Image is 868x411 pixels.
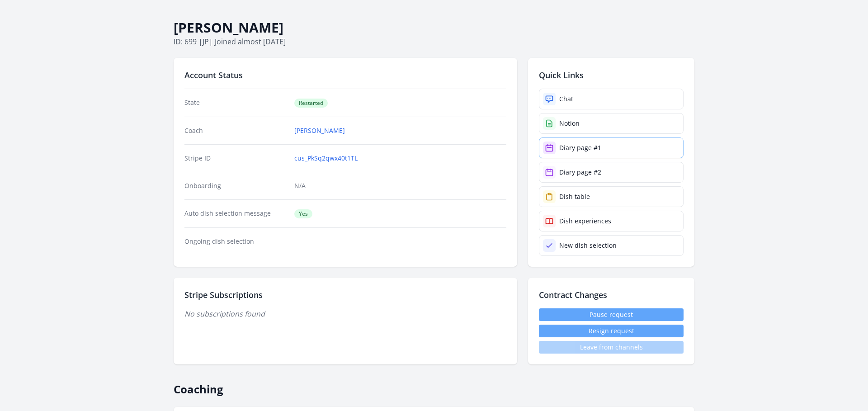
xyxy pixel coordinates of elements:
[184,98,287,108] dt: State
[294,126,345,135] a: [PERSON_NAME]
[184,237,287,246] dt: Ongoing dish selection
[184,126,287,135] dt: Coach
[294,209,312,218] span: Yes
[184,288,506,301] h2: Stripe Subscriptions
[559,119,580,128] div: Notion
[559,168,601,177] div: Diary page #2
[559,192,590,201] div: Dish table
[559,217,611,226] div: Dish experiences
[539,162,684,183] a: Diary page #2
[184,308,506,319] p: No subscriptions found
[184,181,287,190] dt: Onboarding
[294,181,506,190] p: N/A
[174,36,694,47] p: ID: 699 | | Joined almost [DATE]
[559,241,617,250] div: New dish selection
[539,211,684,231] a: Dish experiences
[174,19,694,36] h1: [PERSON_NAME]
[539,89,684,109] a: Chat
[539,308,684,321] a: Pause request
[294,154,358,163] a: cus_PkSq2qwx40t1TL
[539,235,684,256] a: New dish selection
[539,288,684,301] h2: Contract Changes
[539,137,684,158] a: Diary page #1
[559,94,573,104] div: Chat
[184,209,287,218] dt: Auto dish selection message
[174,375,694,396] h2: Coaching
[539,325,684,337] button: Resign request
[203,37,209,47] span: jp
[184,154,287,163] dt: Stripe ID
[539,69,684,81] h2: Quick Links
[539,186,684,207] a: Dish table
[559,143,601,152] div: Diary page #1
[294,99,328,108] span: Restarted
[539,113,684,134] a: Notion
[184,69,506,81] h2: Account Status
[539,341,684,354] span: Leave from channels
